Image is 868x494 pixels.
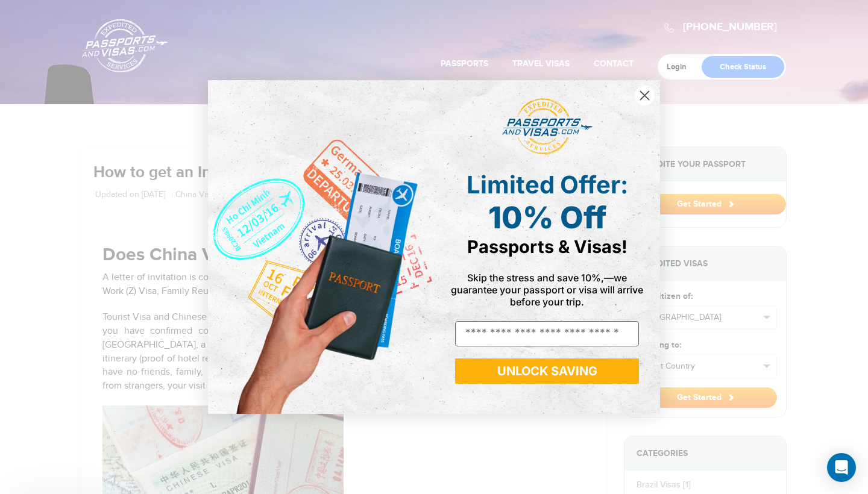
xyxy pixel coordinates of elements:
span: Limited Offer: [467,170,628,199]
span: 10% Off [488,199,606,236]
button: UNLOCK SAVING [455,358,639,384]
span: Skip the stress and save 10%,—we guarantee your passport or visa will arrive before your trip. [451,272,643,308]
img: passports and visas [502,98,593,155]
span: Passports & Visas! [467,236,627,257]
div: Open Intercom Messenger [827,453,856,482]
button: Close dialog [634,85,655,106]
img: de9cda0d-0715-46ca-9a25-073762a91ba7.png [208,80,434,413]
